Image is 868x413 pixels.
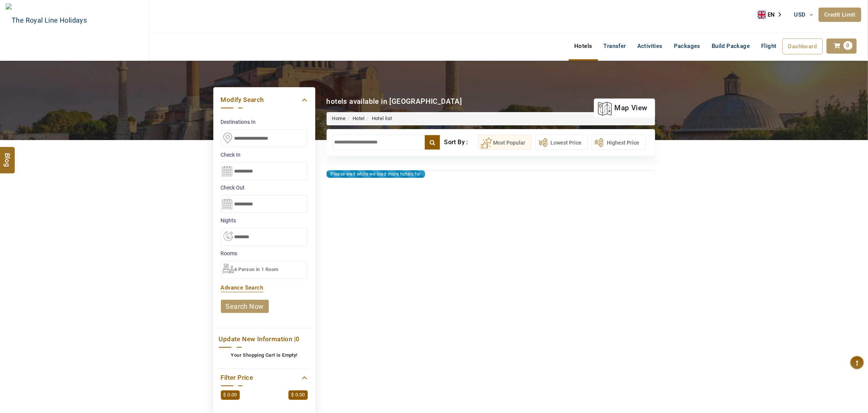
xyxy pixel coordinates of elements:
span: 4 Person in 1 Room [234,267,279,272]
span: Flight [761,43,776,49]
span: USD [794,11,806,18]
span: Blog [3,153,12,159]
span: 0 [843,41,853,50]
button: Lowest Price [535,135,588,150]
div: Please wait while we load more hotels for you [327,170,425,178]
a: Home [332,116,346,121]
span: $ 0.00 [221,390,240,400]
a: Build Package [706,39,755,54]
label: Check In [221,151,308,159]
span: Dashboard [788,43,817,50]
label: Destinations In [221,118,308,126]
span: 0 [296,335,299,343]
a: Filter Price [221,373,308,383]
a: search now [221,300,269,313]
div: hotels available in [GEOGRAPHIC_DATA] [327,96,462,106]
li: Hotel list [365,115,392,122]
button: Highest Price [592,135,646,150]
a: Update New Information |0 [219,334,310,344]
b: Your Shopping Cart Is Empty! [231,352,297,358]
a: Packages [668,39,706,54]
aside: Language selected: English [758,9,786,20]
img: The Royal Line Holidays [6,3,87,37]
label: nights [221,217,308,224]
a: Modify Search [221,95,308,105]
button: Most Popular [478,135,532,150]
a: Transfer [598,39,632,54]
span: $ 0.00 [288,390,307,400]
div: Sort By : [444,135,478,150]
a: EN [758,9,786,20]
a: Advance Search [221,284,264,291]
a: Flight [755,39,782,54]
label: Check Out [221,184,308,191]
a: Credit Limit [819,8,861,22]
a: Hotels [569,39,598,54]
a: 0 [826,39,857,54]
a: Activities [632,39,668,54]
label: Rooms [221,250,308,257]
a: Hotel [353,116,365,121]
a: map view [598,100,647,116]
div: Language [758,9,786,20]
